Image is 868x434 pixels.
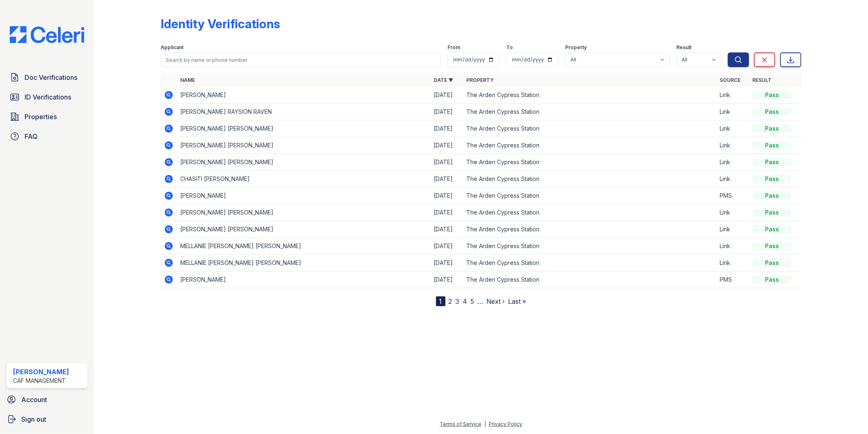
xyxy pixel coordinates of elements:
div: Pass [752,259,792,267]
span: Account [21,395,47,405]
td: [DATE] [430,171,463,188]
a: Privacy Policy [489,421,522,427]
a: 3 [456,297,460,305]
a: Name [180,77,195,83]
td: [DATE] [430,204,463,221]
td: Link [716,255,749,271]
td: PMS [716,271,749,288]
div: Pass [752,242,792,250]
td: The Arden Cypress Station [463,271,716,288]
td: Link [716,221,749,238]
td: MELLANIE [PERSON_NAME] [PERSON_NAME] [177,238,430,255]
span: Properties [25,112,57,122]
td: [DATE] [430,238,463,255]
td: Link [716,104,749,120]
td: [DATE] [430,104,463,120]
td: Link [716,137,749,154]
div: 1 [436,296,445,306]
label: Applicant [161,44,183,51]
td: [PERSON_NAME] [PERSON_NAME] [177,120,430,137]
a: Result [752,77,772,83]
td: Link [716,204,749,221]
div: [PERSON_NAME] [13,367,69,377]
input: Search by name or phone number [161,52,441,67]
a: Sign out [3,411,91,427]
a: Account [3,391,91,408]
div: Pass [752,192,792,200]
div: Pass [752,208,792,217]
td: [PERSON_NAME] [PERSON_NAME] [177,204,430,221]
td: The Arden Cypress Station [463,120,716,137]
span: Sign out [21,414,46,424]
td: The Arden Cypress Station [463,137,716,154]
div: | [484,421,486,427]
td: The Arden Cypress Station [463,104,716,120]
td: [PERSON_NAME] [PERSON_NAME] [177,221,430,238]
td: [DATE] [430,221,463,238]
a: 4 [463,297,468,305]
a: 5 [471,297,474,305]
a: Last » [508,297,526,305]
td: The Arden Cypress Station [463,87,716,104]
div: Pass [752,91,792,99]
td: [PERSON_NAME] [177,271,430,288]
td: The Arden Cypress Station [463,154,716,171]
td: The Arden Cypress Station [463,221,716,238]
span: ID Verifications [25,92,71,102]
a: Date ▼ [434,77,453,83]
td: [PERSON_NAME] [177,188,430,204]
div: Pass [752,141,792,149]
a: 2 [449,297,452,305]
td: CHASITI [PERSON_NAME] [177,171,430,188]
td: PMS [716,188,749,204]
td: [PERSON_NAME] [PERSON_NAME] [177,154,430,171]
td: [PERSON_NAME] RAYSION RAVEN [177,104,430,120]
td: The Arden Cypress Station [463,255,716,271]
div: Pass [752,158,792,166]
span: … [478,296,483,306]
td: Link [716,87,749,104]
td: [DATE] [430,154,463,171]
td: [DATE] [430,271,463,288]
td: [DATE] [430,120,463,137]
td: [PERSON_NAME] [PERSON_NAME] [177,137,430,154]
label: Property [565,44,587,51]
div: Pass [752,108,792,116]
a: Doc Verifications [7,69,87,86]
td: [DATE] [430,188,463,204]
a: FAQ [7,128,87,145]
div: Pass [752,276,792,284]
td: [PERSON_NAME] [177,87,430,104]
td: Link [716,171,749,188]
a: Next › [487,297,505,305]
span: FAQ [25,131,38,141]
div: Identity Verifications [161,16,280,31]
label: From [447,44,460,51]
td: The Arden Cypress Station [463,238,716,255]
img: CE_Logo_Blue-a8612792a0a2168367f1c8372b55b34899dd931a85d93a1a3d3e32e68fde9ad4.png [3,26,91,43]
div: Pass [752,175,792,183]
td: [DATE] [430,137,463,154]
div: Pass [752,225,792,233]
a: Properties [7,108,87,125]
td: [DATE] [430,87,463,104]
label: To [506,44,513,51]
a: Terms of Service [440,421,481,427]
div: CAF Management [13,377,69,385]
label: Result [676,44,691,51]
a: ID Verifications [7,89,87,105]
td: Link [716,238,749,255]
div: Pass [752,124,792,133]
span: Doc Verifications [25,72,77,82]
td: The Arden Cypress Station [463,171,716,188]
td: MELLANIE [PERSON_NAME] [PERSON_NAME] [177,255,430,271]
a: Property [466,77,494,83]
td: The Arden Cypress Station [463,204,716,221]
td: Link [716,154,749,171]
td: [DATE] [430,255,463,271]
td: The Arden Cypress Station [463,188,716,204]
a: Source [720,77,740,83]
td: Link [716,120,749,137]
